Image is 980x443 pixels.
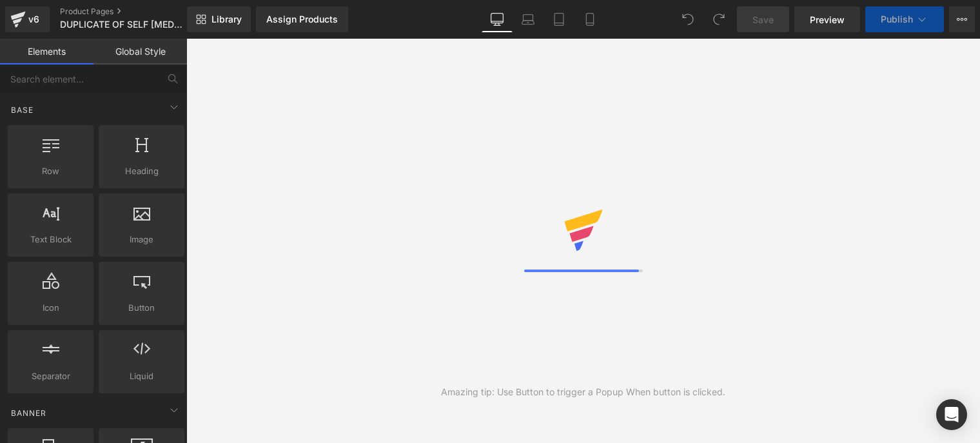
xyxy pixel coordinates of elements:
span: Text Block [12,233,90,246]
button: Publish [865,6,944,32]
span: Banner [10,407,48,419]
div: v6 [26,11,42,28]
a: Global Style [93,39,187,64]
button: More [949,6,975,32]
div: Assign Products [266,14,338,25]
a: Laptop [513,6,544,32]
a: Mobile [574,6,605,32]
a: Preview [794,6,860,32]
span: DUPLICATE OF SELF [MEDICAL_DATA] FOAM - COMPLEXION BUNDLE [60,19,184,30]
span: Save [752,13,774,26]
span: Icon [12,301,90,315]
span: Publish [881,14,913,25]
span: Base [10,104,35,116]
span: Button [103,301,181,315]
a: v6 [5,6,50,32]
span: Separator [12,369,90,383]
a: Product Pages [60,6,208,17]
a: New Library [187,6,251,32]
span: Liquid [103,369,181,383]
div: Open Intercom Messenger [936,399,967,430]
span: Row [12,164,90,178]
span: Image [103,233,181,246]
a: Tablet [544,6,574,32]
button: Redo [706,6,732,32]
span: Preview [810,13,845,26]
button: Undo [675,6,701,32]
span: Library [211,14,242,25]
a: Desktop [482,6,513,32]
span: Heading [103,164,181,178]
div: Amazing tip: Use Button to trigger a Popup When button is clicked. [441,385,725,399]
